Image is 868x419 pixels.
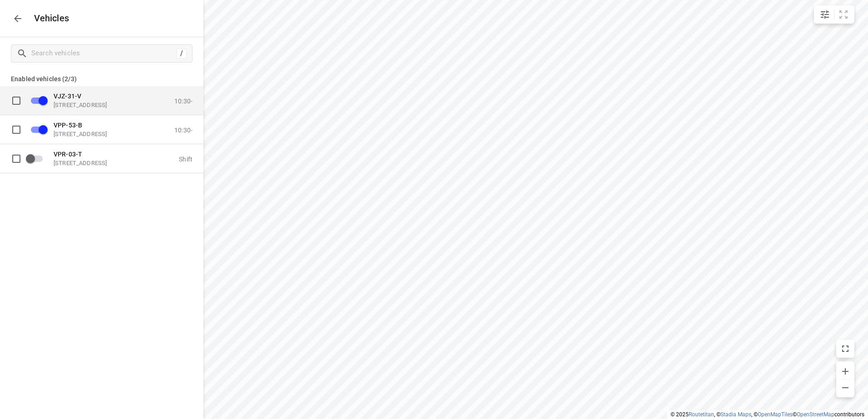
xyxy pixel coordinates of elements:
a: OpenStreetMap [797,411,834,418]
span: Disable [25,121,48,138]
span: VPP-53-B [54,121,82,128]
p: [STREET_ADDRESS] [54,130,144,137]
a: Stadia Maps [720,411,751,418]
div: / [177,49,187,58]
div: small contained button group [814,5,854,24]
span: VJZ-31-V [54,92,81,99]
li: © 2025 , © , © © contributors [671,411,864,418]
p: 10:30- [174,126,192,133]
p: Shift [179,155,192,162]
a: Routetitan [689,411,714,418]
p: [STREET_ADDRESS] [54,159,144,166]
span: Enable [25,150,48,167]
a: OpenMapTiles [758,411,793,418]
p: 10:30- [174,97,192,104]
button: Map settings [816,5,834,24]
span: VPR-03-T [54,150,82,157]
p: [STREET_ADDRESS] [54,101,144,108]
p: Vehicles [27,13,69,24]
span: Disable [25,92,48,109]
input: Search vehicles [31,46,177,60]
